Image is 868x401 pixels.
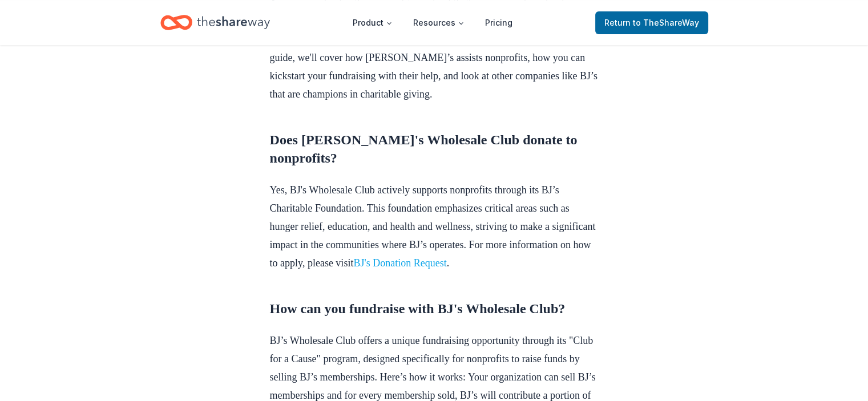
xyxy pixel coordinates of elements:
span: Return [604,16,699,30]
a: Pricing [476,11,522,34]
a: Returnto TheShareWay [595,11,708,34]
button: Product [344,11,402,34]
h2: How can you fundraise with BJ's Wholesale Club? [270,299,599,318]
p: Yes, BJ's Wholesale Club actively supports nonprofits through its BJ’s Charitable Foundation. Thi... [270,181,599,272]
button: Resources [404,11,474,34]
a: Home [160,9,270,36]
a: BJ's Donation Request [353,257,446,269]
span: to TheShareWay [633,18,699,27]
nav: Main [344,9,522,36]
h2: Does [PERSON_NAME]'s Wholesale Club donate to nonprofits? [270,131,599,167]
